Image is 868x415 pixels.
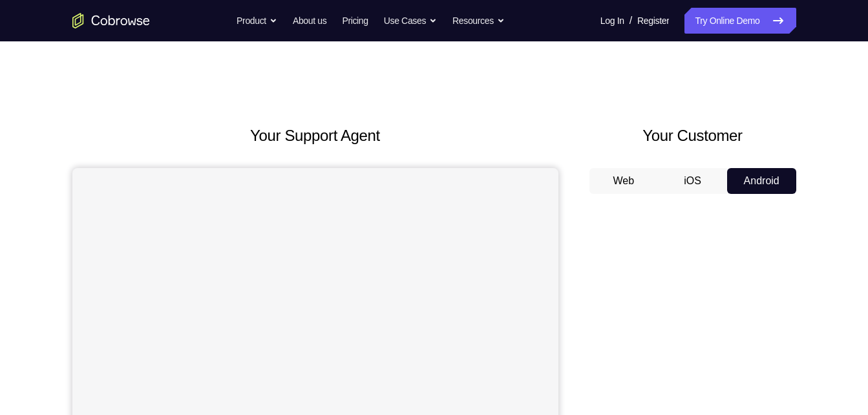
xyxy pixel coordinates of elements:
a: Try Online Demo [684,8,796,34]
a: Log In [600,8,624,34]
button: Product [237,8,277,34]
button: Resources [452,8,505,34]
button: Web [589,168,659,194]
h2: Your Customer [589,124,796,147]
h2: Your Support Agent [72,124,558,147]
a: Register [637,8,669,34]
button: Use Cases [384,8,437,34]
a: Pricing [342,8,368,34]
button: iOS [658,168,727,194]
a: Go to the home page [72,13,150,28]
button: Android [727,168,796,194]
span: / [630,13,632,28]
a: About us [293,8,326,34]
